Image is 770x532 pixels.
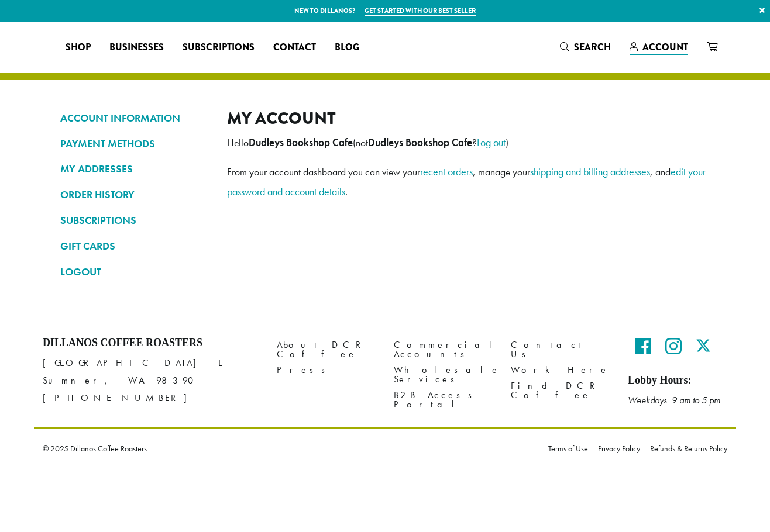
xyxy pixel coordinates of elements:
[394,362,493,388] a: Wholesale Services
[511,337,610,362] a: Contact Us
[227,162,710,202] p: From your account dashboard you can view your , manage your , and .
[60,210,209,230] a: SUBSCRIPTIONS
[530,165,650,178] a: shipping and billing addresses
[227,108,710,129] h2: My account
[43,354,259,407] p: [GEOGRAPHIC_DATA] E Sumner, WA 98390 [PHONE_NUMBER]
[109,40,164,55] span: Businesses
[277,362,376,378] a: Press
[183,40,255,55] span: Subscriptions
[394,388,493,413] a: B2B Access Portal
[66,40,91,55] span: Shop
[277,337,376,362] a: About DCR Coffee
[335,40,359,55] span: Blog
[394,337,493,362] a: Commercial Accounts
[511,362,610,378] a: Work Here
[368,136,472,149] strong: Dudleys Bookshop Cafe
[60,134,209,154] a: PAYMENT METHODS
[273,40,316,55] span: Contact
[56,38,100,57] a: Shop
[511,378,610,403] a: Find DCR Coffee
[60,262,209,282] a: LOGOUT
[593,444,645,452] a: Privacy Policy
[60,108,209,128] a: ACCOUNT INFORMATION
[60,236,209,256] a: GIFT CARDS
[628,394,720,406] em: Weekdays 9 am to 5 pm
[628,374,727,387] h5: Lobby Hours:
[60,108,209,291] nav: Account pages
[60,159,209,179] a: MY ADDRESSES
[420,165,473,178] a: recent orders
[43,337,259,350] h4: Dillanos Coffee Roasters
[551,37,620,57] a: Search
[249,136,353,149] strong: Dudleys Bookshop Cafe
[642,40,688,54] span: Account
[43,444,531,452] p: © 2025 Dillanos Coffee Roasters.
[574,40,611,54] span: Search
[227,133,710,153] p: Hello (not ? )
[477,136,506,149] a: Log out
[365,6,476,16] a: Get started with our best seller
[645,444,727,452] a: Refunds & Returns Policy
[60,185,209,205] a: ORDER HISTORY
[548,444,593,452] a: Terms of Use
